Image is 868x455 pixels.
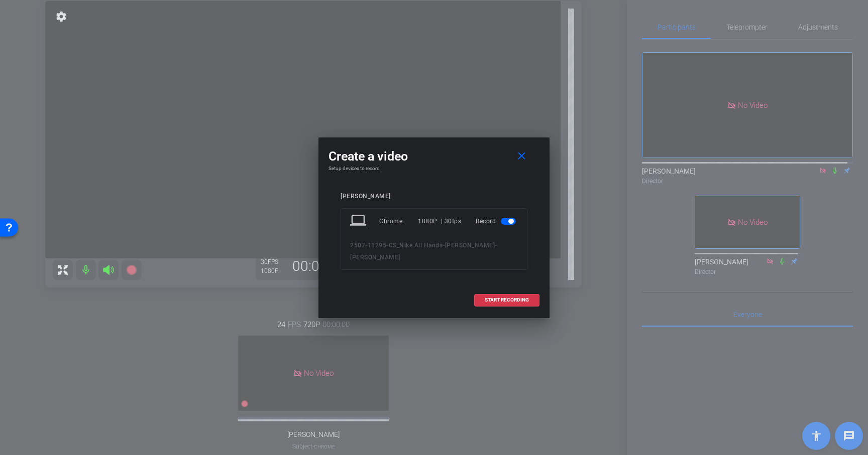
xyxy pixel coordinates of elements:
h4: Setup devices to record [329,166,539,172]
span: [PERSON_NAME] [350,254,400,261]
div: Create a video [329,147,539,166]
span: 2507-11295-CS_Nike All Hands [350,242,443,249]
mat-icon: close [515,150,528,163]
button: START RECORDING [474,294,539,307]
span: [PERSON_NAME] [445,242,495,249]
div: 1080P | 30fps [418,212,461,230]
span: START RECORDING [485,297,529,302]
span: - [495,242,497,249]
div: Record [476,212,518,230]
span: - [443,242,445,249]
div: [PERSON_NAME] [341,193,527,200]
mat-icon: laptop [350,212,368,230]
div: Chrome [379,212,418,230]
